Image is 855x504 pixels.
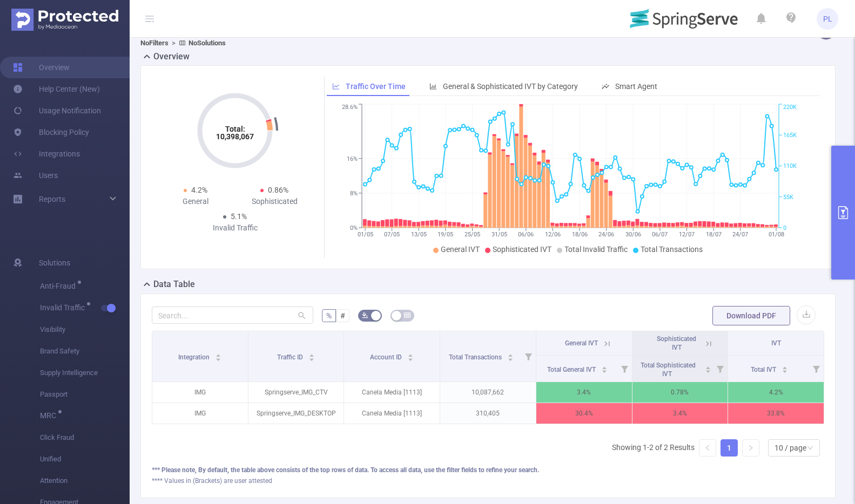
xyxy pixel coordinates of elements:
h2: Overview [153,50,190,63]
span: MRC [40,412,60,419]
span: IVT [771,339,781,347]
tspan: 30/06 [625,231,641,238]
a: Overview [13,57,70,78]
tspan: Total: [225,125,245,133]
span: General & Sophisticated IVT by Category [443,82,578,91]
tspan: 10,398,067 [216,132,254,141]
i: icon: caret-up [507,352,513,356]
p: IMG [152,403,248,424]
a: 1 [721,440,737,456]
a: Integrations [13,143,80,165]
p: 4.2% [728,382,824,403]
b: No Solutions [188,39,226,47]
span: Total Sophisticated IVT [641,362,696,378]
tspan: 31/05 [492,231,507,238]
i: icon: right [748,445,754,451]
i: icon: caret-up [408,352,414,356]
tspan: 06/07 [652,231,668,238]
img: Protected Media [11,9,118,31]
span: 4.2% [191,186,207,194]
div: **** Values in (Brackets) are user attested [152,476,824,486]
span: # [340,311,345,320]
span: Account ID [370,353,403,361]
div: Sort [507,352,514,359]
i: icon: caret-up [601,365,607,368]
tspan: 01/08 [769,231,784,238]
i: icon: caret-down [216,357,221,360]
span: Unified [40,448,130,470]
tspan: 55K [783,194,793,201]
a: Usage Notification [13,100,101,121]
span: Total Invalid Traffic [564,245,628,254]
tspan: 12/07 [679,231,695,238]
p: 33.8% [728,403,824,424]
i: icon: caret-up [308,352,314,356]
li: 1 [721,439,738,457]
tspan: 18/06 [572,231,588,238]
p: 3.4% [536,382,632,403]
li: Previous Page [699,439,716,457]
span: Total Transactions [641,245,703,254]
i: icon: caret-down [408,357,414,360]
span: > [169,39,179,47]
tspan: 8% [350,190,358,197]
i: Filter menu [617,356,632,382]
tspan: 01/05 [358,231,373,238]
div: Invalid Traffic [196,222,274,234]
button: Download PDF [712,306,790,325]
div: Sort [705,365,711,371]
p: Springserve_IMG_CTV [248,382,344,403]
div: Sort [308,352,315,359]
i: Filter menu [712,356,728,382]
span: Anti-Fraud [40,282,79,290]
span: Passport [40,384,130,405]
span: % [326,311,332,320]
p: 0.78% [632,382,728,403]
span: Traffic Over Time [346,82,406,91]
div: Sort [782,365,788,371]
a: Help Center (New) [13,78,100,100]
tspan: 16% [347,155,358,162]
span: Attention [40,470,130,492]
i: icon: left [704,445,711,451]
span: General IVT [441,245,480,254]
tspan: 06/06 [519,231,534,238]
i: Filter menu [809,356,824,382]
p: Springserve_IMG_DESKTOP [248,403,344,424]
a: Blocking Policy [13,121,89,143]
span: Solutions [39,252,70,274]
i: icon: caret-up [782,365,787,368]
div: General [156,196,235,207]
i: icon: caret-down [782,369,787,372]
i: icon: bg-colors [362,312,368,318]
tspan: 25/05 [464,231,480,238]
span: Visibility [40,319,130,340]
i: icon: caret-down [507,357,513,360]
div: Sort [407,352,414,359]
p: Canela Media [1113] [344,382,440,403]
span: Integration [178,353,211,361]
li: Showing 1-2 of 2 Results [612,439,695,457]
p: IMG [152,382,248,403]
tspan: 18/07 [706,231,722,238]
h2: Data Table [153,278,195,291]
span: General IVT [565,339,598,347]
span: Total IVT [751,366,778,373]
input: Search... [152,307,313,324]
i: icon: caret-up [705,365,711,368]
span: Traffic ID [277,353,305,361]
p: 310,405 [440,403,536,424]
div: *** Please note, By default, the table above consists of the top rows of data. To access all data... [152,465,824,475]
tspan: 220K [783,104,797,111]
i: icon: bar-chart [429,83,437,90]
a: Reports [39,188,65,210]
tspan: 24/07 [733,231,749,238]
i: icon: caret-down [308,357,314,360]
span: Total Transactions [449,353,503,361]
div: Sort [215,352,221,359]
tspan: 28.6% [342,104,358,111]
p: 30.4% [536,403,632,424]
b: No Filters [140,39,169,47]
tspan: 24/06 [598,231,614,238]
i: Filter menu [521,331,536,382]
